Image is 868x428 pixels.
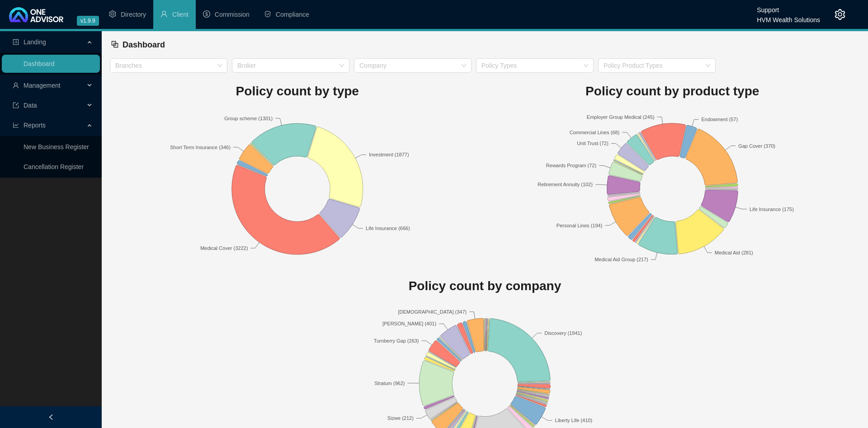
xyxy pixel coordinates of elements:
text: [PERSON_NAME] (401) [382,321,436,326]
span: left [48,414,54,420]
text: Stratum (962) [374,381,405,386]
div: HVM Wealth Solutions [757,12,820,22]
div: Support [757,2,820,12]
text: Medical Aid (281) [715,250,753,255]
span: Client [172,11,189,18]
text: Short Term Insurance (346) [170,144,231,150]
text: Commercial Lines (68) [569,129,619,135]
h1: Policy count by type [110,81,485,101]
span: Directory [121,11,146,18]
span: user [160,10,168,18]
text: Personal Lines (194) [556,222,602,228]
text: Medical Aid Group (217) [594,257,648,262]
span: line-chart [13,122,19,128]
text: [DEMOGRAPHIC_DATA] (347) [398,309,467,315]
span: profile [13,39,19,45]
text: Discovery (1941) [544,330,582,336]
text: Endowment (57) [701,117,738,122]
span: v1.9.9 [77,16,99,26]
text: Gap Cover (370) [738,143,775,148]
span: setting [109,10,116,18]
text: Medical Cover (3222) [200,245,248,251]
text: Rewards Program (72) [546,163,596,168]
span: safety [264,10,271,18]
a: New Business Register [24,143,89,151]
text: Employer Group Medical (245) [586,114,654,119]
text: Retirement Annuity (102) [538,182,593,187]
text: Sizwe (212) [387,415,414,421]
span: Data [24,102,37,109]
h1: Policy count by product type [485,81,860,101]
h1: Policy count by company [110,276,860,296]
text: Investment (1877) [369,152,409,157]
text: Liberty Life (410) [555,418,593,423]
span: block [111,40,119,48]
a: Dashboard [24,60,55,67]
span: Management [24,82,61,89]
span: Reports [24,122,46,129]
span: Compliance [276,11,309,18]
text: Group scheme (1301) [224,115,273,121]
a: Cancellation Register [24,163,84,170]
text: Unit Trust (72) [577,141,609,146]
span: import [13,102,19,108]
img: 2df55531c6924b55f21c4cf5d4484680-logo-light.svg [9,7,63,22]
span: Commission [215,11,250,18]
text: Life Insurance (666) [366,226,410,231]
span: user [13,82,19,89]
span: Dashboard [123,40,165,49]
text: Life Insurance (175) [750,206,794,212]
text: Turnberry Gap (263) [374,338,419,343]
span: dollar [203,10,210,18]
span: Landing [24,38,46,46]
span: setting [835,9,845,20]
